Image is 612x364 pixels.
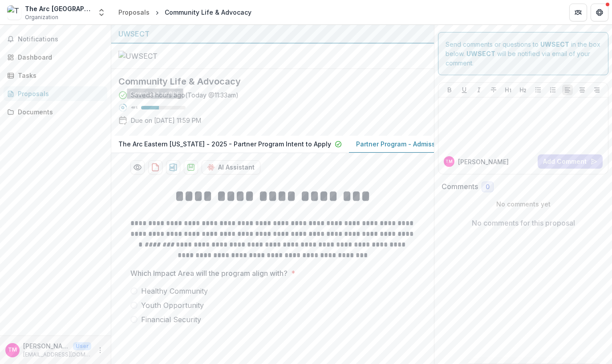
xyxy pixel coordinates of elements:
[466,50,495,57] strong: UWSECT
[444,85,455,95] button: Bold
[25,13,58,21] span: Organization
[130,268,288,279] p: Which Impact Area will the program align with?
[25,4,92,13] div: The Arc [GEOGRAPHIC_DATA][US_STATE]
[540,40,569,48] strong: UWSECT
[131,90,239,100] div: Saved 3 hours ago ( Today @ 11:33am )
[446,159,453,164] div: Thomas McKenna
[130,160,145,174] button: Preview 1da87bec-c837-45ee-8b90-b45bb79e1f4e-1.pdf
[18,53,100,62] div: Dashboard
[474,85,484,95] button: Italicize
[438,32,608,75] div: Send comments or questions to in the box below. will be notified via email of your comment.
[4,105,107,119] a: Documents
[562,85,573,95] button: Align Left
[141,300,204,311] span: Youth Opportunity
[4,32,107,46] button: Notifications
[4,68,107,83] a: Tasks
[165,8,251,17] div: Community Life & Advocacy
[95,4,108,21] button: Open entity switcher
[23,341,69,351] p: [PERSON_NAME]
[118,28,427,39] div: UWSECT
[356,139,486,149] p: Partner Program - Admissions Application
[442,182,478,191] h2: Comments
[592,85,602,95] button: Align Right
[591,4,608,21] button: Get Help
[23,351,91,359] p: [EMAIL_ADDRESS][DOMAIN_NAME]
[577,85,588,95] button: Align Center
[184,160,198,174] button: download-proposal
[533,85,543,95] button: Bullet List
[18,36,104,43] span: Notifications
[4,50,107,65] a: Dashboard
[18,107,100,117] div: Documents
[141,286,208,296] span: Healthy Community
[118,8,150,17] div: Proposals
[73,342,91,350] p: User
[547,85,558,95] button: Ordered List
[442,199,605,209] p: No comments yet
[202,160,260,174] button: AI Assistant
[18,89,100,98] div: Proposals
[131,105,138,111] p: 40 %
[459,85,470,95] button: Underline
[488,85,499,95] button: Strike
[503,85,514,95] button: Heading 1
[4,86,107,101] a: Proposals
[166,160,180,174] button: download-proposal
[115,6,255,19] nav: breadcrumb
[118,76,413,87] h2: Community Life & Advocacy
[538,154,603,169] button: Add Comment
[7,5,21,20] img: The Arc Eastern Connecticut
[458,157,509,166] p: [PERSON_NAME]
[569,4,587,21] button: Partners
[148,160,162,174] button: download-proposal
[472,218,575,228] p: No comments for this proposal
[118,51,207,61] img: UWSECT
[115,6,153,19] a: Proposals
[95,345,105,356] button: More
[131,116,201,125] p: Due on [DATE] 11:59 PM
[141,314,201,325] span: Financial Security
[18,71,100,80] div: Tasks
[518,85,528,95] button: Heading 2
[8,347,17,353] div: Thomas McKenna
[118,139,331,149] p: The Arc Eastern [US_STATE] - 2025 - Partner Program Intent to Apply
[486,183,490,191] span: 0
